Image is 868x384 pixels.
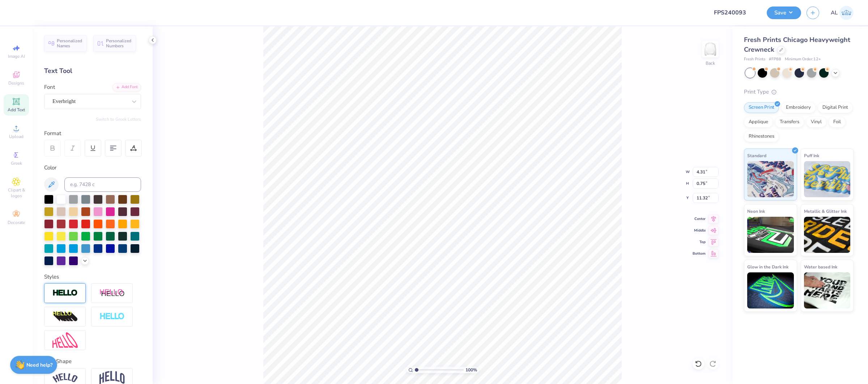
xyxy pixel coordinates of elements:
[693,216,706,221] span: Center
[112,83,141,91] div: Add Font
[44,129,142,138] div: Format
[831,9,838,17] span: AL
[804,217,851,253] img: Metallic & Glitter Ink
[693,228,706,233] span: Middle
[4,187,29,199] span: Clipart & logos
[829,117,846,128] div: Foil
[9,134,24,139] span: Upload
[744,131,779,142] div: Rhinestones
[747,152,766,159] span: Standard
[747,207,765,215] span: Neon Ink
[747,263,788,271] span: Glow in the Dark Ink
[11,160,22,166] span: Greek
[693,240,706,245] span: Top
[806,117,826,128] div: Vinyl
[744,88,854,96] div: Print Type
[775,117,804,128] div: Transfers
[804,161,851,197] img: Puff Ink
[44,273,141,281] div: Styles
[26,362,52,368] strong: Need help?
[744,35,850,54] span: Fresh Prints Chicago Heavyweight Crewneck
[99,289,125,298] img: Shadow
[8,107,25,113] span: Add Text
[767,7,801,19] button: Save
[693,251,706,256] span: Bottom
[769,56,781,62] span: # FP88
[831,6,854,20] a: AL
[744,102,779,113] div: Screen Print
[8,53,25,59] span: Image AI
[818,102,853,113] div: Digital Print
[8,80,24,86] span: Designs
[96,116,141,122] button: Switch to Greek Letters
[44,66,141,76] div: Text Tool
[44,83,55,91] label: Font
[839,6,854,20] img: Angela Legaspi
[804,272,851,309] img: Water based Ink
[781,102,816,113] div: Embroidery
[703,42,718,56] img: Back
[744,56,765,62] span: Fresh Prints
[57,38,82,48] span: Personalized Names
[706,60,715,66] div: Back
[64,177,141,192] input: e.g. 7428 c
[8,220,25,225] span: Decorate
[708,5,761,20] input: Untitled Design
[804,207,847,215] span: Metallic & Glitter Ink
[747,217,794,253] img: Neon Ink
[747,161,794,197] img: Standard
[52,311,78,323] img: 3d Illusion
[99,312,125,321] img: Negative Space
[744,117,773,128] div: Applique
[44,164,141,172] div: Color
[804,152,819,159] span: Puff Ink
[804,263,837,271] span: Water based Ink
[106,38,132,48] span: Personalized Numbers
[465,367,477,373] span: 100 %
[44,357,141,366] div: Text Shape
[785,56,821,62] span: Minimum Order: 12 +
[52,373,78,383] img: Arc
[52,289,78,297] img: Stroke
[52,332,78,348] img: Free Distort
[747,272,794,309] img: Glow in the Dark Ink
